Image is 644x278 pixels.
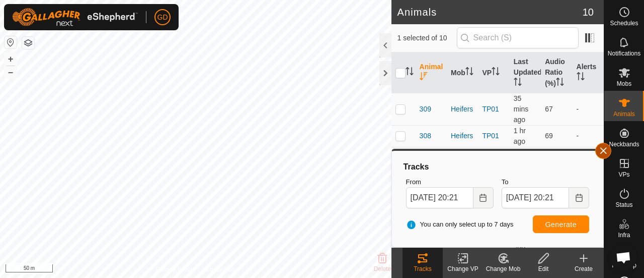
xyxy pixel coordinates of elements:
[447,52,478,93] th: Mob
[610,20,638,26] span: Schedules
[583,5,594,20] span: 10
[457,27,579,48] input: Search (S)
[5,53,17,65] button: +
[523,264,563,273] div: Edit
[577,74,585,82] p-sorticon: Activate to sort
[420,104,431,115] span: 309
[22,37,34,49] button: Map Layers
[397,33,457,43] span: 1 selected of 10
[406,177,494,187] label: From
[5,36,17,48] button: Reset Map
[618,232,630,238] span: Infra
[569,187,589,208] button: Choose Date
[420,74,428,82] p-sorticon: Activate to sort
[617,81,631,87] span: Mobs
[403,264,443,273] div: Tracks
[12,8,138,26] img: Gallagher Logo
[573,147,604,167] td: -
[609,141,639,147] span: Neckbands
[443,264,483,273] div: Change VP
[612,262,636,268] span: Heatmap
[514,94,529,124] span: 26 Sept 2025, 7:44 pm
[5,66,17,78] button: –
[478,52,509,93] th: VP
[545,132,553,140] span: 69
[420,131,431,141] span: 308
[541,52,572,93] th: Audio Ratio (%)
[397,6,583,18] h2: Animals
[473,187,494,208] button: Choose Date
[157,12,168,23] span: GD
[563,264,604,273] div: Create
[502,177,589,187] label: To
[402,161,593,173] div: Tracks
[205,265,235,274] a: Contact Us
[416,52,447,93] th: Animal
[451,131,474,141] div: Heifers
[156,265,194,274] a: Privacy Policy
[610,244,637,271] div: Open chat
[573,93,604,125] td: -
[618,172,629,178] span: VPs
[482,132,499,140] a: TP01
[573,52,604,93] th: Alerts
[545,220,577,229] span: Generate
[406,69,414,77] p-sorticon: Activate to sort
[406,219,514,230] span: You can only select up to 7 days
[451,104,474,115] div: Heifers
[533,215,589,233] button: Generate
[514,79,522,87] p-sorticon: Activate to sort
[615,202,632,208] span: Status
[514,127,526,145] span: 26 Sept 2025, 6:34 pm
[492,69,500,77] p-sorticon: Activate to sort
[510,52,541,93] th: Last Updated
[545,105,553,113] span: 67
[608,50,640,57] span: Notifications
[482,105,499,113] a: TP01
[465,69,473,77] p-sorticon: Activate to sort
[556,79,564,87] p-sorticon: Activate to sort
[573,125,604,147] td: -
[483,264,523,273] div: Change Mob
[613,111,635,117] span: Animals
